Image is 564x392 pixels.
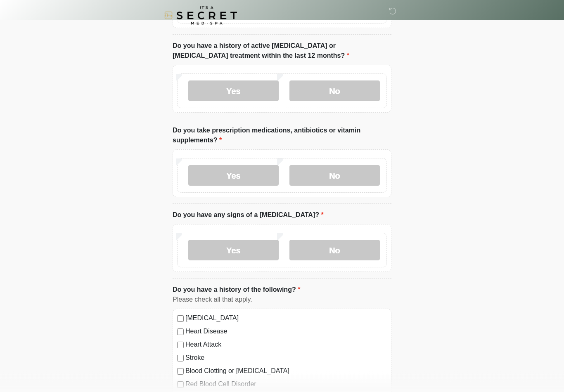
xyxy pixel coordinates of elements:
[188,165,279,186] label: Yes
[177,316,184,322] input: [MEDICAL_DATA]
[185,340,387,350] label: Heart Attack
[185,366,387,376] label: Blood Clotting or [MEDICAL_DATA]
[188,81,279,102] label: Yes
[185,314,387,324] label: [MEDICAL_DATA]
[173,210,324,220] label: Do you have any signs of a [MEDICAL_DATA]?
[185,327,387,337] label: Heart Disease
[185,353,387,363] label: Stroke
[188,240,279,261] label: Yes
[185,380,387,390] label: Red Blood Cell Disorder
[173,41,391,61] label: Do you have a history of active [MEDICAL_DATA] or [MEDICAL_DATA] treatment within the last 12 mon...
[177,342,184,349] input: Heart Attack
[177,382,184,388] input: Red Blood Cell Disorder
[177,368,184,375] input: Blood Clotting or [MEDICAL_DATA]
[173,285,300,295] label: Do you have a history of the following?
[289,240,380,261] label: No
[177,329,184,335] input: Heart Disease
[289,81,380,102] label: No
[173,295,391,305] div: Please check all that apply.
[177,355,184,362] input: Stroke
[289,165,380,186] label: No
[173,126,391,146] label: Do you take prescription medications, antibiotics or vitamin supplements?
[164,6,237,25] img: It's A Secret Med Spa Logo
